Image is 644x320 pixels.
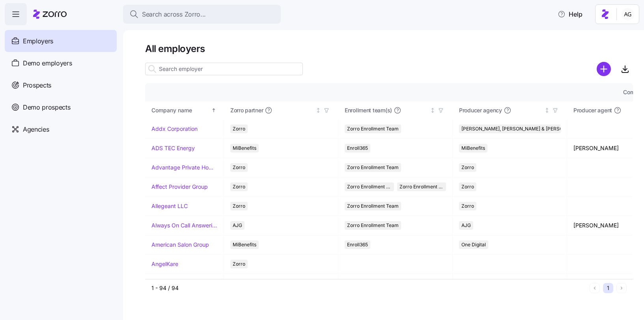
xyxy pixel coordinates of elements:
[544,108,550,113] div: Not sorted
[347,221,399,230] span: Zorro Enrollment Team
[5,30,117,52] a: Employers
[151,144,195,152] a: ADS TEC Energy
[597,62,611,76] svg: add icon
[461,221,471,230] span: AJG
[461,144,485,153] span: MiBenefits
[233,202,245,210] span: Zorro
[233,240,256,249] span: MiBenefits
[558,9,582,19] span: Help
[5,118,117,140] a: Agencies
[622,8,634,20] img: 5fc55c57e0610270ad857448bea2f2d5
[338,101,453,119] th: Enrollment team(s)Not sorted
[23,102,71,112] span: Demo prospects
[461,125,584,133] span: [PERSON_NAME], [PERSON_NAME] & [PERSON_NAME]
[233,125,245,133] span: Zorro
[315,108,321,113] div: Not sorted
[233,163,245,172] span: Zorro
[233,260,245,268] span: Zorro
[347,182,392,191] span: Zorro Enrollment Team
[145,43,633,55] h1: All employers
[573,106,612,114] span: Producer agent
[233,144,256,153] span: MiBenefits
[211,108,217,113] div: Sorted ascending
[347,125,399,133] span: Zorro Enrollment Team
[151,202,188,210] a: Allegeant LLC
[151,183,208,191] a: Affect Provider Group
[5,52,117,74] a: Demo employers
[23,36,53,46] span: Employers
[23,125,49,134] span: Agencies
[123,5,281,24] button: Search across Zorro...
[224,101,338,119] th: Zorro partnerNot sorted
[145,101,224,119] th: Company nameSorted ascending
[23,80,51,90] span: Prospects
[151,260,178,268] a: AngelKare
[233,182,245,191] span: Zorro
[151,125,198,133] a: Addx Corporation
[5,96,117,118] a: Demo prospects
[459,106,502,114] span: Producer agency
[461,240,486,249] span: One Digital
[142,9,206,19] span: Search across Zorro...
[151,241,209,249] a: American Salon Group
[5,74,117,96] a: Prospects
[145,63,303,75] input: Search employer
[347,202,399,210] span: Zorro Enrollment Team
[453,101,567,119] th: Producer agencyNot sorted
[233,221,242,230] span: AJG
[590,283,600,293] button: Previous page
[347,144,368,153] span: Enroll365
[461,163,474,172] span: Zorro
[151,221,217,229] a: Always On Call Answering Service
[151,164,217,171] a: Advantage Private Home Care
[603,283,613,293] button: 1
[616,283,627,293] button: Next page
[345,106,392,114] span: Enrollment team(s)
[151,106,210,115] div: Company name
[551,6,589,22] button: Help
[151,284,586,292] div: 1 - 94 / 94
[347,240,368,249] span: Enroll365
[347,163,399,172] span: Zorro Enrollment Team
[23,58,72,68] span: Demo employers
[461,182,474,191] span: Zorro
[461,202,474,210] span: Zorro
[430,108,435,113] div: Not sorted
[399,182,444,191] span: Zorro Enrollment Experts
[230,106,263,114] span: Zorro partner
